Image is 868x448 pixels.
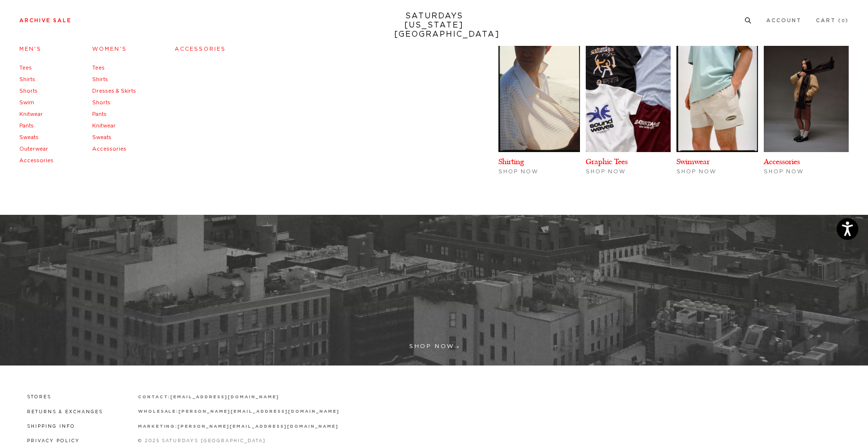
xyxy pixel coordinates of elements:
a: SATURDAYS[US_STATE][GEOGRAPHIC_DATA] [394,12,474,39]
a: Swim [19,100,34,105]
a: Archive Sale [19,18,71,23]
a: Accessories [764,157,800,166]
a: [EMAIL_ADDRESS][DOMAIN_NAME] [170,395,279,399]
a: Returns & Exchanges [27,410,103,414]
a: Accessories [175,46,226,52]
a: Women's [92,46,127,52]
a: Swimwear [676,157,710,166]
p: © 2025 Saturdays [GEOGRAPHIC_DATA] [138,437,340,445]
a: Knitwear [92,123,116,128]
a: Pants [92,112,107,117]
a: Sweats [92,135,111,140]
a: Accessories [19,158,54,163]
a: [PERSON_NAME][EMAIL_ADDRESS][DOMAIN_NAME] [178,424,338,429]
a: Shirts [19,77,35,82]
a: Cart (0) [816,18,849,23]
a: Shipping Info [27,424,75,429]
a: Dresses & Skirts [92,88,136,94]
a: Stores [27,395,51,399]
a: Account [766,18,801,23]
a: Tees [92,65,105,70]
a: Shirting [498,157,524,166]
a: Outerwear [19,146,48,152]
a: Knitwear [19,112,43,117]
a: Privacy Policy [27,439,80,443]
a: Tees [19,65,32,70]
a: Graphic Tees [586,157,628,166]
small: 0 [841,19,845,23]
a: Pants [19,123,34,128]
a: Men's [19,46,41,52]
strong: marketing: [138,424,178,429]
a: Sweats [19,135,39,140]
strong: wholesale: [138,409,179,414]
a: [PERSON_NAME][EMAIL_ADDRESS][DOMAIN_NAME] [179,409,339,414]
a: Shirts [92,77,108,82]
strong: contact: [138,395,171,399]
a: Shorts [19,88,38,94]
a: Shorts [92,100,110,105]
a: Accessories [92,146,126,152]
